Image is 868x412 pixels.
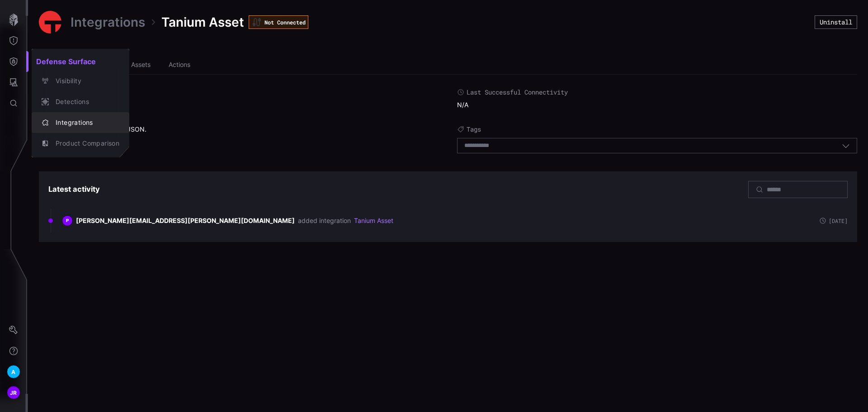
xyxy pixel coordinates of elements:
button: Visibility [32,71,129,91]
button: Detections [32,91,129,112]
div: Visibility [51,76,119,87]
div: Product Comparison [51,138,119,149]
button: Integrations [32,112,129,133]
div: Detections [51,96,119,108]
button: Product Comparison [32,133,129,154]
h2: Defense Surface [32,52,129,71]
div: Integrations [51,117,119,128]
